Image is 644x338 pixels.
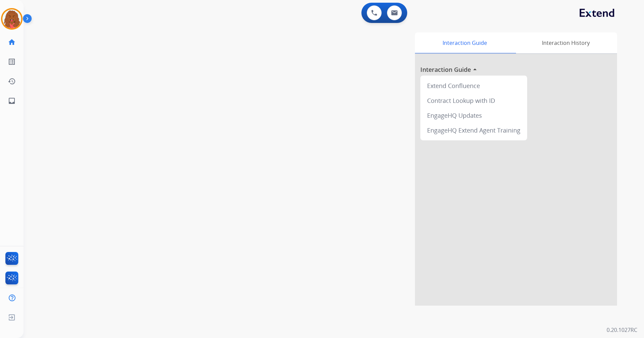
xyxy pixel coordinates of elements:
[607,326,637,334] p: 0.20.1027RC
[423,123,524,138] div: EngageHQ Extend Agent Training
[8,97,16,105] mat-icon: inbox
[8,77,16,85] mat-icon: history
[8,38,16,46] mat-icon: home
[415,32,514,53] div: Interaction Guide
[423,108,524,123] div: EngageHQ Updates
[423,78,524,93] div: Extend Confluence
[514,32,617,53] div: Interaction History
[8,58,16,66] mat-icon: list_alt
[423,93,524,108] div: Contract Lookup with ID
[2,9,21,28] img: avatar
